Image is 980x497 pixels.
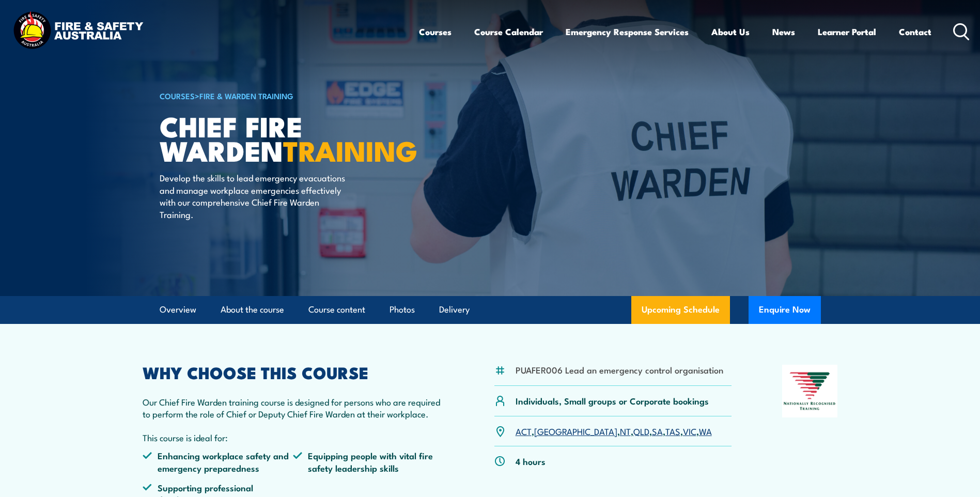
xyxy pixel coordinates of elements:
[665,425,680,437] a: TAS
[683,425,696,437] a: VIC
[143,449,293,474] li: Enhancing workplace safety and emergency preparedness
[620,425,631,437] a: NT
[199,90,293,101] a: Fire & Warden Training
[293,449,444,474] li: Equipping people with vital fire safety leadership skills
[516,395,709,407] p: Individuals, Small groups or Corporate bookings
[474,18,543,45] a: Course Calendar
[419,18,452,45] a: Courses
[160,172,348,220] p: Develop the skills to lead emergency evacuations and manage workplace emergencies effectively wit...
[782,365,838,417] img: Nationally Recognised Training logo.
[772,18,795,45] a: News
[439,296,470,323] a: Delivery
[516,455,546,467] p: 4 hours
[534,425,617,437] a: [GEOGRAPHIC_DATA]
[160,296,196,323] a: Overview
[308,296,365,323] a: Course content
[631,296,730,324] a: Upcoming Schedule
[390,296,415,323] a: Photos
[633,425,649,437] a: QLD
[283,128,417,171] strong: TRAINING
[699,425,712,437] a: WA
[143,396,444,420] p: Our Chief Fire Warden training course is designed for persons who are required to perform the rol...
[749,296,821,324] button: Enquire Now
[652,425,663,437] a: SA
[143,365,444,379] h2: WHY CHOOSE THIS COURSE
[818,18,876,45] a: Learner Portal
[516,425,532,437] a: ACT
[899,18,931,45] a: Contact
[516,425,712,437] p: , , , , , , ,
[160,90,195,101] a: COURSES
[160,89,415,102] h6: >
[566,18,689,45] a: Emergency Response Services
[516,364,723,376] li: PUAFER006 Lead an emergency control organisation
[160,114,415,162] h1: Chief Fire Warden
[143,431,444,443] p: This course is ideal for:
[221,296,284,323] a: About the course
[711,18,750,45] a: About Us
